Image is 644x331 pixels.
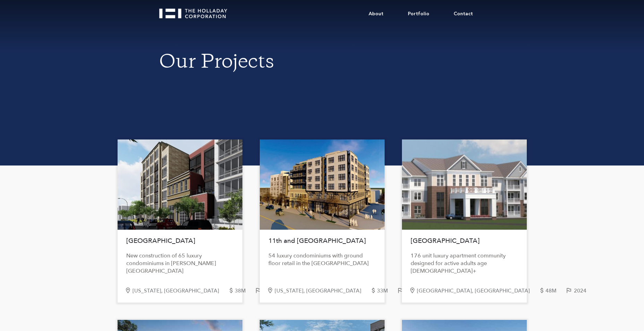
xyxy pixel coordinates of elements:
[235,288,255,294] div: 38M
[268,233,376,248] h1: 11th and [GEOGRAPHIC_DATA]
[159,52,485,74] h1: Our Projects
[546,288,565,294] div: 48M
[357,3,396,24] a: About
[574,288,595,294] div: 2024
[132,288,228,294] div: [US_STATE], [GEOGRAPHIC_DATA]
[417,288,539,294] div: [GEOGRAPHIC_DATA], [GEOGRAPHIC_DATA]
[268,252,376,267] div: 54 luxury condominiums with ground floor retail in the [GEOGRAPHIC_DATA]
[377,288,397,294] div: 33M
[411,233,518,248] h1: [GEOGRAPHIC_DATA]
[396,3,441,24] a: Portfolio
[411,252,518,275] div: 176 unit luxury apartment community designed for active adults age [DEMOGRAPHIC_DATA]+
[159,3,233,18] a: home
[441,3,485,24] a: Contact
[126,233,234,248] h1: [GEOGRAPHIC_DATA]
[275,288,370,294] div: [US_STATE], [GEOGRAPHIC_DATA]
[126,252,234,275] div: New construction of 65 luxury condominiums in [PERSON_NAME][GEOGRAPHIC_DATA]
